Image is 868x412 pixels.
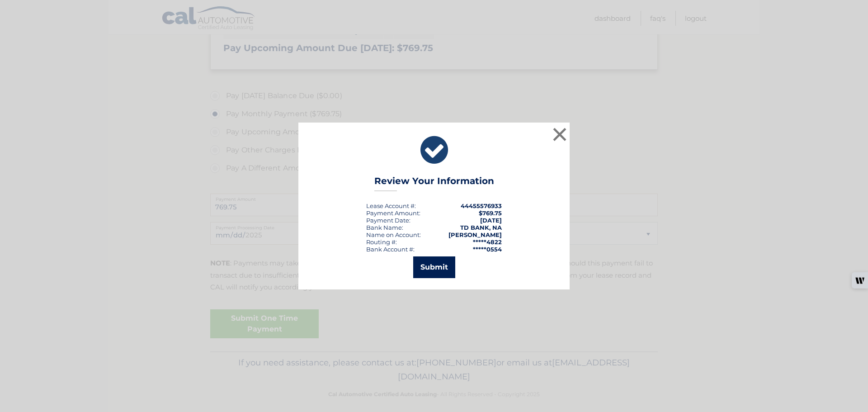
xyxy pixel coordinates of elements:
[374,175,494,191] h3: Review Your Information
[366,217,410,224] div: :
[448,231,502,238] strong: [PERSON_NAME]
[366,231,421,238] div: Name on Account:
[366,238,397,246] div: Routing #:
[480,217,502,224] span: [DATE]
[366,217,409,224] span: Payment Date
[366,246,415,253] div: Bank Account #:
[413,256,455,278] button: Submit
[366,209,420,217] div: Payment Amount:
[551,125,569,143] button: ×
[460,224,502,231] strong: TD BANK, NA
[461,202,502,209] strong: 44455576933
[479,209,502,217] span: $769.75
[366,224,403,231] div: Bank Name:
[366,202,416,209] div: Lease Account #:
